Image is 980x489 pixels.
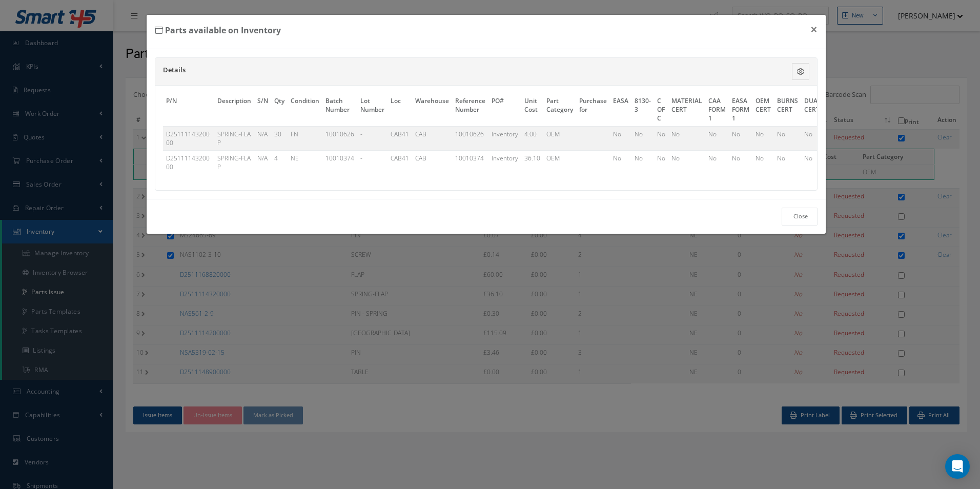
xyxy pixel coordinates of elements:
[271,126,288,150] td: 30
[163,150,214,174] td: D2511114320000
[668,126,705,150] td: No
[357,93,387,126] th: Lot Number
[801,126,824,150] td: No
[214,93,254,126] th: Description
[543,93,576,126] th: Part Category
[801,93,824,126] th: DUAL CERT
[288,126,322,150] td: FN
[412,93,452,126] th: Warehouse
[387,93,412,126] th: Loc
[521,126,543,150] td: 4.00
[492,130,518,138] span: Inventory
[610,93,631,126] th: EASA
[165,25,281,36] b: Parts available on Inventory
[488,93,521,126] th: PO#
[271,93,288,126] th: Qty
[163,93,214,126] th: P/N
[455,130,484,138] a: 10010626
[668,93,705,126] th: MATERIAL CERT
[254,126,271,150] td: N/A
[801,150,824,174] td: No
[492,154,518,162] span: Inventory
[288,150,322,174] td: NE
[322,93,357,126] th: Batch Number
[802,15,826,44] button: ×
[288,93,322,126] th: Condition
[322,126,357,150] td: 10010626
[668,150,705,174] td: No
[543,150,576,174] td: OEM
[452,93,488,126] th: Reference Number
[774,150,801,174] td: No
[271,150,288,174] td: 4
[412,150,452,174] td: CAB
[729,150,752,174] td: No
[391,130,409,138] span: CAB41
[543,126,576,150] td: OEM
[610,150,631,174] td: No
[391,154,409,162] span: CAB41
[654,126,668,150] td: No
[521,150,543,174] td: 36.10
[254,93,271,126] th: S/N
[729,126,752,150] td: No
[631,93,654,126] th: 8130-3
[705,126,729,150] td: No
[455,154,484,162] a: 10010374
[163,126,214,150] td: D2511114320000
[357,150,387,174] td: -
[752,150,774,174] td: No
[254,150,271,174] td: N/A
[521,93,543,126] th: Unit Cost
[705,150,729,174] td: No
[945,454,970,479] div: Open Intercom Messenger
[610,126,631,150] td: No
[322,150,357,174] td: 10010374
[705,93,729,126] th: CAA FORM 1
[752,93,774,126] th: OEM CERT
[214,126,254,150] td: SPRING-FLAP
[774,126,801,150] td: No
[774,93,801,126] th: BURNS CERT
[752,126,774,150] td: No
[782,208,818,226] a: Close
[631,150,654,174] td: No
[729,93,752,126] th: EASA FORM 1
[163,66,700,74] h5: Details
[214,150,254,174] td: SPRING-FLAP
[654,150,668,174] td: No
[357,126,387,150] td: -
[576,93,610,126] th: Purchase for
[412,126,452,150] td: CAB
[631,126,654,150] td: No
[654,93,668,126] th: C OF C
